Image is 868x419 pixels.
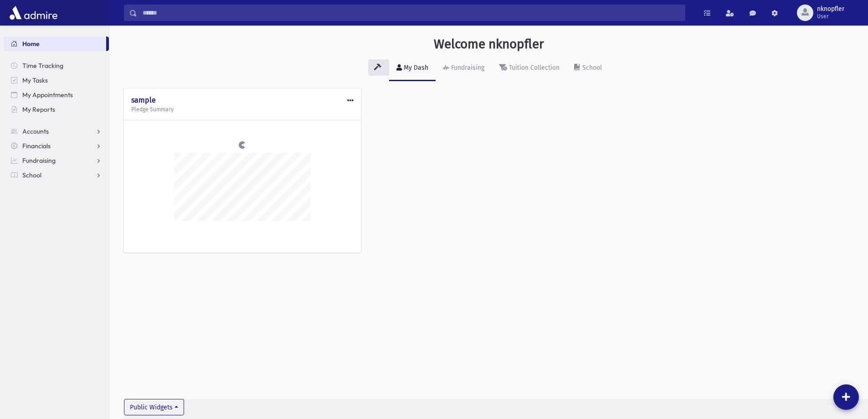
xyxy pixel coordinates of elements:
a: Home [4,36,106,51]
span: Financials [22,142,51,150]
h5: Pledge Summary [131,106,354,113]
button: Public Widgets [124,399,184,415]
h4: sample [131,96,354,104]
a: My Reports [4,102,109,117]
span: Home [22,40,40,48]
h3: Welcome nknopfler [434,36,544,52]
a: School [567,56,609,81]
img: AdmirePro [7,4,60,22]
div: My Dash [402,64,428,72]
span: My Reports [22,105,55,114]
div: School [580,64,602,72]
input: Search [137,5,685,21]
a: School [4,168,109,182]
span: Time Tracking [22,62,63,70]
span: School [22,171,41,179]
span: My Tasks [22,76,48,84]
a: Accounts [4,124,109,139]
div: Tuition Collection [507,64,560,72]
a: Fundraising [4,153,109,168]
span: nknopfler [817,5,844,13]
a: My Dash [389,56,436,81]
a: Financials [4,139,109,153]
span: My Appointments [22,91,73,99]
span: User [817,13,844,20]
span: Fundraising [22,156,56,165]
a: Time Tracking [4,58,109,73]
a: Fundraising [436,56,492,81]
a: My Appointments [4,88,109,102]
div: Fundraising [449,64,484,72]
a: Tuition Collection [492,56,567,81]
span: Accounts [22,127,49,135]
a: My Tasks [4,73,109,88]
